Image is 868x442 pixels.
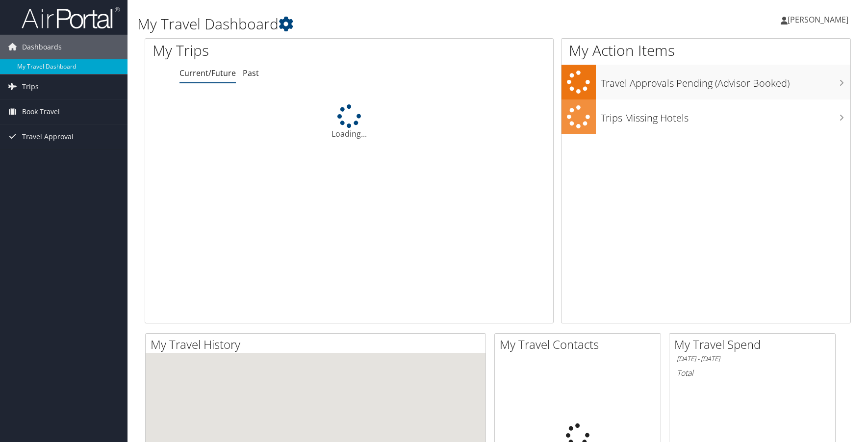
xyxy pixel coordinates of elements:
[243,68,259,78] a: Past
[601,72,850,90] h3: Travel Approvals Pending (Advisor Booked)
[137,14,618,34] h1: My Travel Dashboard
[781,5,858,34] a: [PERSON_NAME]
[22,74,39,99] span: Trips
[153,40,376,61] h1: My Trips
[677,354,828,364] h6: [DATE] - [DATE]
[151,336,485,353] h2: My Travel History
[22,6,120,29] img: airportal-logo.png
[22,124,74,149] span: Travel Approval
[562,40,850,61] h1: My Action Items
[179,68,236,78] a: Current/Future
[674,336,835,353] h2: My Travel Spend
[22,99,60,124] span: Book Travel
[500,336,661,353] h2: My Travel Contacts
[562,65,850,99] a: Travel Approvals Pending (Advisor Booked)
[145,104,553,140] div: Loading...
[562,99,850,134] a: Trips Missing Hotels
[788,14,848,25] span: [PERSON_NAME]
[22,35,62,59] span: Dashboards
[601,106,850,125] h3: Trips Missing Hotels
[677,368,828,378] h6: Total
